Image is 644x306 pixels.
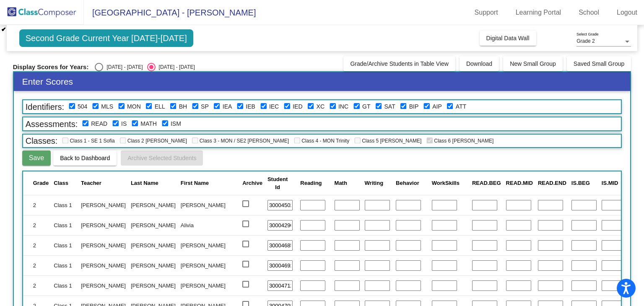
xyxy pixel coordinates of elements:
[54,179,68,187] div: Class
[127,102,141,111] label: Montessori
[396,179,419,187] div: Behavior
[362,102,370,111] label: Gifted and Talented
[335,179,347,187] div: Math
[155,102,165,111] label: English Language Learner
[365,179,391,187] div: Writing
[432,102,442,111] label: Academic Improvement Plan
[62,138,114,144] span: Class 1 - SE 1 Sofia
[472,180,501,186] span: READ.BEG
[23,275,52,296] td: 2
[78,102,87,111] label: 504 Plan
[103,63,143,71] div: [DATE] - [DATE]
[23,215,52,235] td: 2
[178,275,240,296] td: [PERSON_NAME]
[572,6,606,19] a: School
[171,119,181,128] label: Istation Math
[242,180,262,186] span: Archive
[384,102,395,111] label: SAT
[576,38,595,44] span: Grade 2
[53,150,117,166] button: Back to Dashboard
[602,180,618,186] span: IS.MID
[468,6,505,19] a: Support
[19,29,193,47] span: Second Grade Current Year [DATE]-[DATE]
[178,215,240,235] td: Alivia
[95,63,195,71] mat-radio-group: Select an option
[350,60,449,67] span: Grade/Archive Students in Table View
[509,6,568,19] a: Learning Portal
[78,215,128,235] td: [PERSON_NAME]
[128,255,178,275] td: [PERSON_NAME]
[181,179,237,187] div: First Name
[267,175,295,192] div: Student Id
[128,215,178,235] td: [PERSON_NAME]
[480,31,536,46] button: Digital Data Wall
[432,179,460,187] div: WorkSkills
[269,102,279,111] label: IEP - C
[246,102,255,111] label: IEP - B
[78,275,128,296] td: [PERSON_NAME]
[456,102,466,111] label: Attendance 18+
[121,119,127,128] label: Istation
[506,180,533,186] span: READ.MID
[23,171,52,195] th: Grade
[78,235,128,255] td: [PERSON_NAME]
[23,255,52,275] td: 2
[51,195,78,215] td: Class 1
[538,180,566,186] span: READ.END
[81,179,101,187] div: Teacher
[81,179,126,187] div: Teacher
[293,102,302,111] label: IEP - D
[610,6,644,19] a: Logout
[503,56,563,71] button: New Small Group
[128,195,178,215] td: [PERSON_NAME]
[51,255,78,275] td: Class 1
[14,72,631,91] h3: Enter Scores
[409,102,419,111] label: Behavior Intervention Plan
[128,275,178,296] td: [PERSON_NAME]
[91,119,107,128] label: Reading NWEA
[51,215,78,235] td: Class 1
[179,102,187,111] label: Frequent Redirection
[192,138,289,144] span: Class 3 - MON / SE2 [PERSON_NAME]
[54,179,76,187] div: Class
[101,102,113,111] label: MLSS
[354,138,421,144] span: Class 5 [PERSON_NAME]
[51,275,78,296] td: Class 1
[23,135,60,147] span: Classes:
[223,102,232,111] label: IEP - A
[338,102,348,111] label: Inclusion
[23,118,80,130] span: Assessments:
[294,138,349,144] span: Class 4 - MON Trinity
[78,195,128,215] td: [PERSON_NAME]
[510,60,556,67] span: New Small Group
[178,195,240,215] td: [PERSON_NAME]
[574,60,624,67] span: Saved Small Group
[23,101,67,113] span: Identifiers:
[432,179,467,187] div: WorkSkills
[178,255,240,275] td: [PERSON_NAME]
[131,179,158,187] div: Last Name
[267,175,288,192] div: Student Id
[178,235,240,255] td: [PERSON_NAME]
[22,150,51,166] button: Save
[317,102,325,111] label: Cross Categorical
[571,180,590,186] span: IS.BEG
[127,155,196,161] span: Archive Selected Students
[300,179,329,187] div: Reading
[486,35,530,41] span: Digital Data Wall
[181,179,209,187] div: First Name
[300,179,322,187] div: Reading
[201,102,209,111] label: IEP Speech Only
[121,150,203,166] button: Archive Selected Students
[23,235,52,255] td: 2
[335,179,360,187] div: Math
[131,179,176,187] div: Last Name
[128,235,178,255] td: [PERSON_NAME]
[51,235,78,255] td: Class 1
[78,255,128,275] td: [PERSON_NAME]
[343,56,455,71] button: Grade/Archive Students in Table View
[466,60,492,67] span: Download
[396,179,427,187] div: Behavior
[120,138,187,144] span: Class 2 [PERSON_NAME]
[365,179,384,187] div: Writing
